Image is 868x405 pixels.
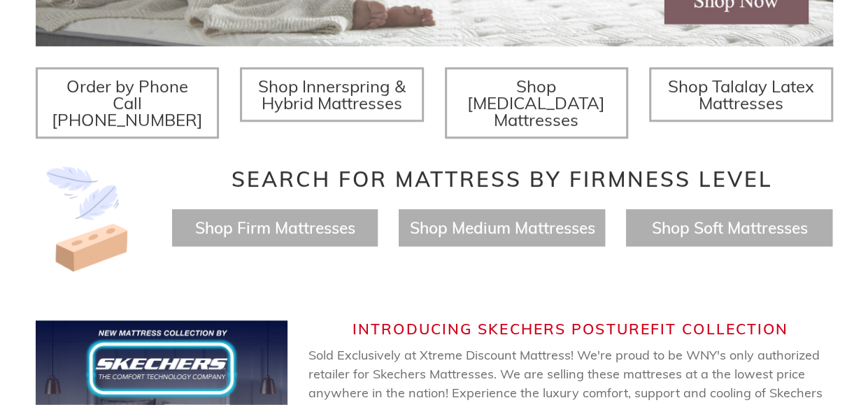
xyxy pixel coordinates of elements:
[240,67,424,122] a: Shop Innerspring & Hybrid Mattresses
[651,218,807,238] a: Shop Soft Mattresses
[52,76,203,130] span: Order by Phone Call [PHONE_NUMBER]
[649,67,833,122] a: Shop Talalay Latex Mattresses
[258,76,406,113] span: Shop Innerspring & Hybrid Mattresses
[194,218,355,238] a: Shop Firm Mattresses
[36,166,141,271] img: Image-of-brick- and-feather-representing-firm-and-soft-feel
[409,218,595,238] a: Shop Medium Mattresses
[445,67,629,138] a: Shop [MEDICAL_DATA] Mattresses
[467,76,605,130] span: Shop [MEDICAL_DATA] Mattresses
[668,76,814,113] span: Shop Talalay Latex Mattresses
[232,166,773,192] span: Search for Mattress by Firmness Level
[353,320,788,338] span: Introducing Skechers Posturefit Collection
[36,67,220,138] a: Order by Phone Call [PHONE_NUMBER]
